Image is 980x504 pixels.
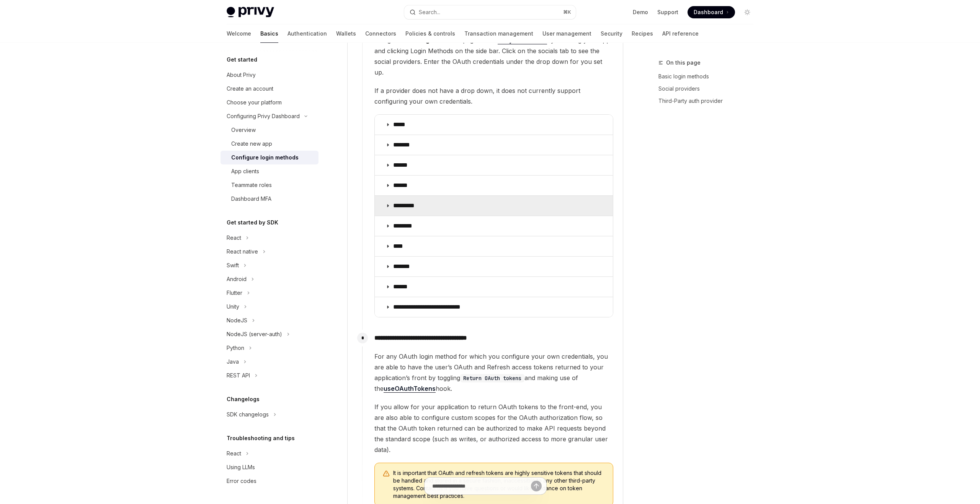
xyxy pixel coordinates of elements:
[227,218,278,227] h5: Get started by SDK
[227,357,239,366] div: Java
[220,192,318,206] a: Dashboard MFA
[464,24,533,43] a: Transaction management
[220,82,318,96] a: Create an account
[658,83,759,95] a: Social providers
[220,96,318,109] a: Choose your platform
[658,95,759,107] a: Third-Party auth provider
[220,68,318,82] a: About Privy
[374,35,613,78] span: Navigate to the page on the by selecting your app and clicking Login Methods on the side bar. Cli...
[405,24,455,43] a: Policies & controls
[220,460,318,474] a: Using LLMs
[227,316,247,325] div: NodeJS
[227,463,255,472] div: Using LLMs
[227,233,241,242] div: React
[227,112,300,121] div: Configuring Privy Dashboard
[542,24,591,43] a: User management
[227,330,282,339] div: NodeJS (server-auth)
[601,24,622,43] a: Security
[220,474,318,488] a: Error codes
[374,85,613,107] span: If a provider does not have a drop down, it does not currently support configuring your own crede...
[404,5,576,19] button: Search...⌘K
[260,24,278,43] a: Basics
[227,261,239,270] div: Swift
[231,153,299,162] div: Configure login methods
[374,351,613,394] span: For any OAuth login method for which you configure your own credentials, you are able to have the...
[227,302,239,311] div: Unity
[227,247,258,256] div: React native
[227,84,273,93] div: Create an account
[231,194,271,203] div: Dashboard MFA
[460,374,524,382] code: Return OAuth tokens
[220,164,318,178] a: App clients
[666,58,701,67] span: On this page
[231,180,272,190] div: Teammate roles
[227,434,295,443] h5: Troubleshooting and tips
[365,24,396,43] a: Connectors
[374,402,613,455] span: If you allow for your application to return OAuth tokens to the front-end, you are also able to c...
[384,385,436,393] a: useOAuthTokens
[227,410,269,419] div: SDK changelogs
[419,8,440,17] div: Search...
[688,6,735,18] a: Dashboard
[531,481,542,491] button: Send message
[336,24,356,43] a: Wallets
[227,288,242,298] div: Flutter
[220,151,318,164] a: Configure login methods
[694,8,723,16] span: Dashboard
[231,125,256,135] div: Overview
[231,139,272,148] div: Create new app
[220,123,318,137] a: Overview
[741,6,753,18] button: Toggle dark mode
[227,98,282,107] div: Choose your platform
[227,55,257,64] h5: Get started
[657,8,678,16] a: Support
[227,275,247,284] div: Android
[227,476,256,486] div: Error codes
[658,70,759,83] a: Basic login methods
[393,469,605,500] span: It is important that OAuth and refresh tokens are highly sensitive tokens that should be handled ...
[287,24,327,43] a: Authentication
[227,371,250,380] div: REST API
[227,449,241,458] div: React
[227,343,244,353] div: Python
[382,470,390,478] svg: Warning
[563,9,571,15] span: ⌘ K
[227,7,274,18] img: light logo
[231,167,259,176] div: App clients
[227,70,256,80] div: About Privy
[662,24,699,43] a: API reference
[633,8,648,16] a: Demo
[220,178,318,192] a: Teammate roles
[227,395,260,404] h5: Changelogs
[632,24,653,43] a: Recipes
[220,137,318,151] a: Create new app
[227,24,251,43] a: Welcome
